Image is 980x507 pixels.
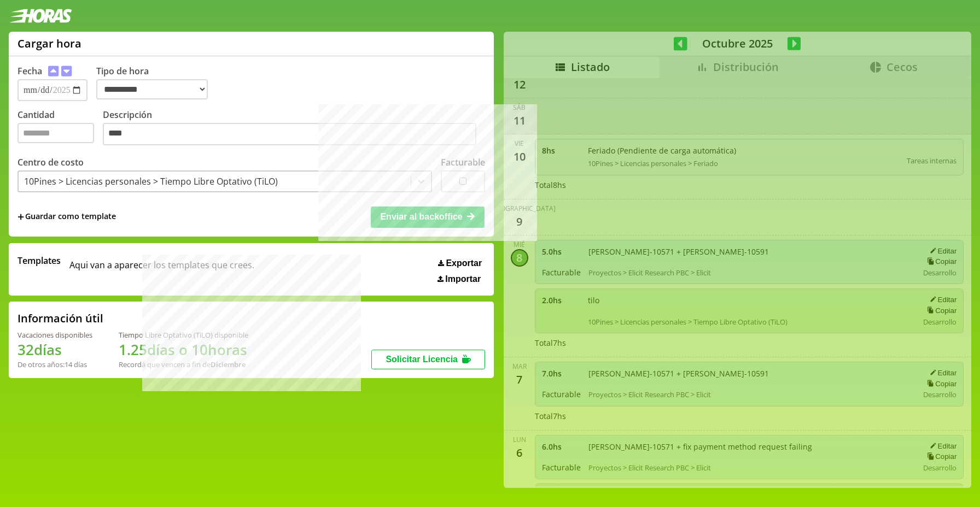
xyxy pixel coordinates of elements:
[69,255,254,284] span: Aqui van a aparecer los templates que crees.
[17,311,103,326] h2: Información útil
[103,109,485,149] label: Descripción
[96,65,217,101] label: Tipo de hora
[119,340,248,359] h1: 1.25 días o 10 horas
[96,79,208,99] select: Tipo de hora
[24,175,278,187] div: 10Pines > Licencias personales > Tiempo Libre Optativo (TiLO)
[17,65,42,77] label: Fecha
[17,123,94,143] input: Cantidad
[380,212,462,221] span: Enviar al backoffice
[371,207,485,227] button: Enviar al backoffice
[441,156,485,168] label: Facturable
[119,330,248,340] div: Tiempo Libre Optativo (TiLO) disponible
[17,156,84,168] label: Centro de costo
[386,355,458,364] span: Solicitar Licencia
[445,274,481,284] span: Importar
[446,258,482,268] span: Exportar
[211,359,246,369] b: Diciembre
[17,359,92,369] div: De otros años: 14 días
[17,340,92,359] h1: 32 días
[103,123,476,146] textarea: Descripción
[17,36,81,51] h1: Cargar hora
[17,211,24,223] span: +
[17,255,61,267] span: Templates
[119,359,248,369] div: Recordá que vencen a fin de
[17,211,116,223] span: +Guardar como template
[435,258,485,269] button: Exportar
[17,109,103,149] label: Cantidad
[17,330,92,340] div: Vacaciones disponibles
[371,350,485,369] button: Solicitar Licencia
[9,9,72,23] img: logotipo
